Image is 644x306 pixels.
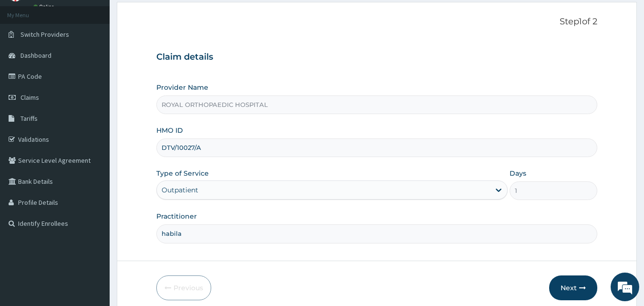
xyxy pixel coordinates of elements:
[50,53,160,66] div: Chat with us now
[156,52,598,63] h3: Claim details
[156,169,209,178] label: Type of Service
[20,93,39,102] span: Claims
[156,211,197,221] label: Practitioner
[156,224,598,243] input: Enter Name
[156,275,211,300] button: Previous
[549,275,597,300] button: Next
[20,51,51,60] span: Dashboard
[156,83,208,92] label: Provider Name
[18,48,39,72] img: d_794563401_company_1708531726252_794563401
[20,114,38,123] span: Tariffs
[156,17,598,27] p: Step 1 of 2
[20,30,69,39] span: Switch Providers
[156,138,598,157] input: Enter HMO ID
[156,5,179,28] div: Minimize live chat window
[510,169,526,178] label: Days
[55,92,132,189] span: We're online!
[5,204,182,238] textarea: Type your message and hit 'Enter'
[33,3,56,10] a: Online
[156,126,183,135] label: HMO ID
[162,185,198,195] div: Outpatient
